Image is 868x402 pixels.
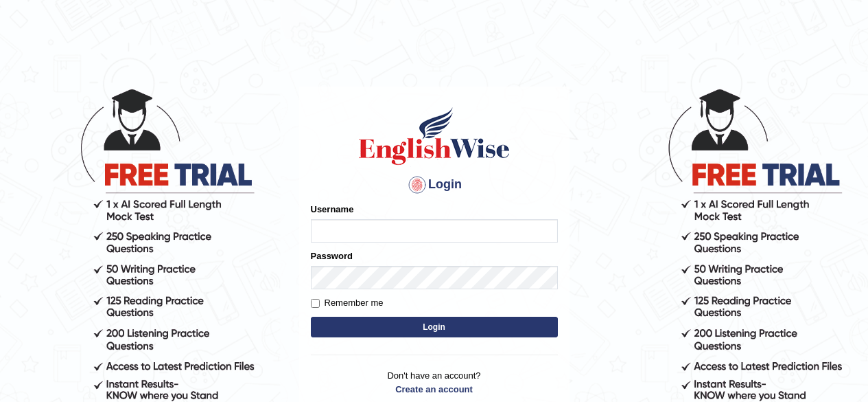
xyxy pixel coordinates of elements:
[311,296,384,310] label: Remember me
[311,299,320,308] input: Remember me
[311,383,558,396] a: Create an account
[311,174,558,196] h4: Login
[311,249,353,263] label: Password
[356,105,513,167] img: Logo of English Wise sign in for intelligent practice with AI
[311,203,354,216] label: Username
[311,317,558,337] button: Login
